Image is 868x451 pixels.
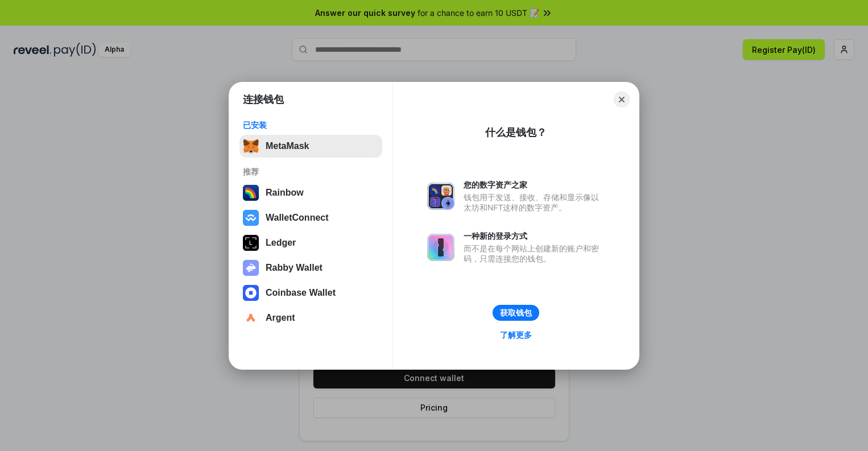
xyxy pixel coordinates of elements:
div: 推荐 [243,167,379,177]
div: Coinbase Wallet [266,288,336,298]
div: Rainbow [266,188,304,198]
button: Close [614,92,630,107]
div: 一种新的登录方式 [464,231,605,241]
img: svg+xml,%3Csvg%20width%3D%2228%22%20height%3D%2228%22%20viewBox%3D%220%200%2028%2028%22%20fill%3D... [243,285,259,301]
img: svg+xml,%3Csvg%20width%3D%2228%22%20height%3D%2228%22%20viewBox%3D%220%200%2028%2028%22%20fill%3D... [243,310,259,326]
div: 什么是钱包？ [485,126,547,139]
button: 获取钱包 [493,305,539,321]
button: Coinbase Wallet [239,282,382,304]
div: MetaMask [266,141,309,151]
button: WalletConnect [239,206,382,229]
div: 而不是在每个网站上创建新的账户和密码，只需连接您的钱包。 [464,243,605,264]
img: svg+xml,%3Csvg%20width%3D%2228%22%20height%3D%2228%22%20viewBox%3D%220%200%2028%2028%22%20fill%3D... [243,210,259,226]
button: Argent [239,307,382,329]
div: 钱包用于发送、接收、存储和显示像以太坊和NFT这样的数字资产。 [464,192,605,213]
img: svg+xml,%3Csvg%20width%3D%22120%22%20height%3D%22120%22%20viewBox%3D%220%200%20120%20120%22%20fil... [243,185,259,201]
div: WalletConnect [266,213,329,223]
img: svg+xml,%3Csvg%20xmlns%3D%22http%3A%2F%2Fwww.w3.org%2F2000%2Fsvg%22%20fill%3D%22none%22%20viewBox... [243,260,259,276]
h1: 连接钱包 [243,93,284,106]
div: 您的数字资产之家 [464,180,605,190]
div: 获取钱包 [500,308,532,318]
button: Rainbow [239,181,382,204]
div: 已安装 [243,120,379,130]
div: Rabby Wallet [266,263,323,273]
img: svg+xml,%3Csvg%20fill%3D%22none%22%20height%3D%2233%22%20viewBox%3D%220%200%2035%2033%22%20width%... [243,138,259,154]
a: 了解更多 [493,328,539,342]
img: svg+xml,%3Csvg%20xmlns%3D%22http%3A%2F%2Fwww.w3.org%2F2000%2Fsvg%22%20fill%3D%22none%22%20viewBox... [427,183,454,210]
img: svg+xml,%3Csvg%20xmlns%3D%22http%3A%2F%2Fwww.w3.org%2F2000%2Fsvg%22%20width%3D%2228%22%20height%3... [243,235,259,251]
div: 了解更多 [500,330,532,340]
img: svg+xml,%3Csvg%20xmlns%3D%22http%3A%2F%2Fwww.w3.org%2F2000%2Fsvg%22%20fill%3D%22none%22%20viewBox... [427,234,454,261]
button: MetaMask [239,135,382,158]
button: Ledger [239,231,382,254]
div: Argent [266,313,295,323]
div: Ledger [266,238,296,248]
button: Rabby Wallet [239,256,382,279]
